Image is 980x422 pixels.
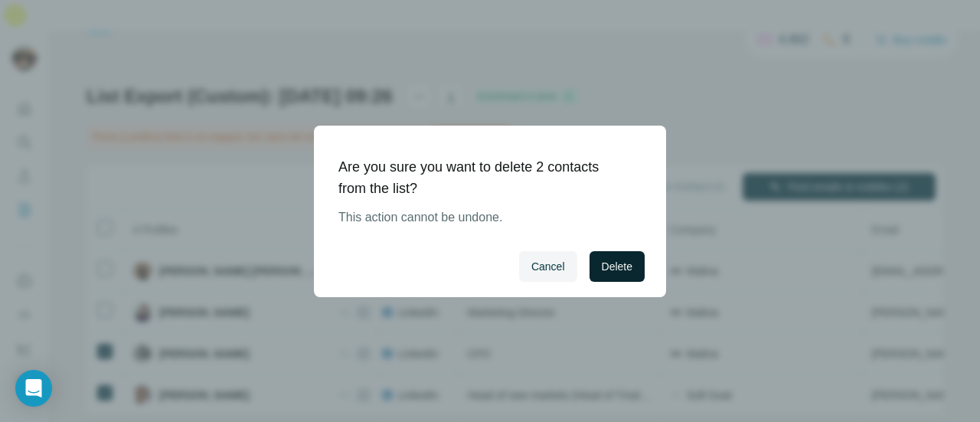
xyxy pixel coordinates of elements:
[15,370,52,407] div: Open Intercom Messenger
[338,208,629,227] p: This action cannot be undone.
[602,259,632,274] span: Delete
[531,259,565,274] span: Cancel
[590,251,645,282] button: Delete
[519,251,577,282] button: Cancel
[338,156,629,199] h1: Are you sure you want to delete 2 contacts from the list?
